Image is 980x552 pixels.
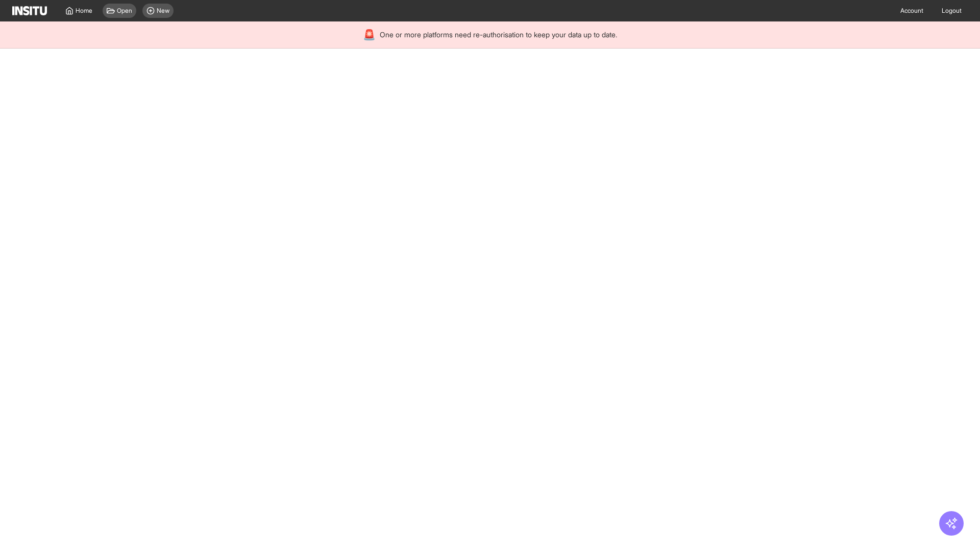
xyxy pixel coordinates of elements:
[12,6,47,15] img: Logo
[76,7,92,15] span: Home
[157,7,169,15] span: New
[117,7,132,15] span: Open
[363,28,376,42] div: 🚨
[380,30,617,40] span: One or more platforms need re-authorisation to keep your data up to date.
